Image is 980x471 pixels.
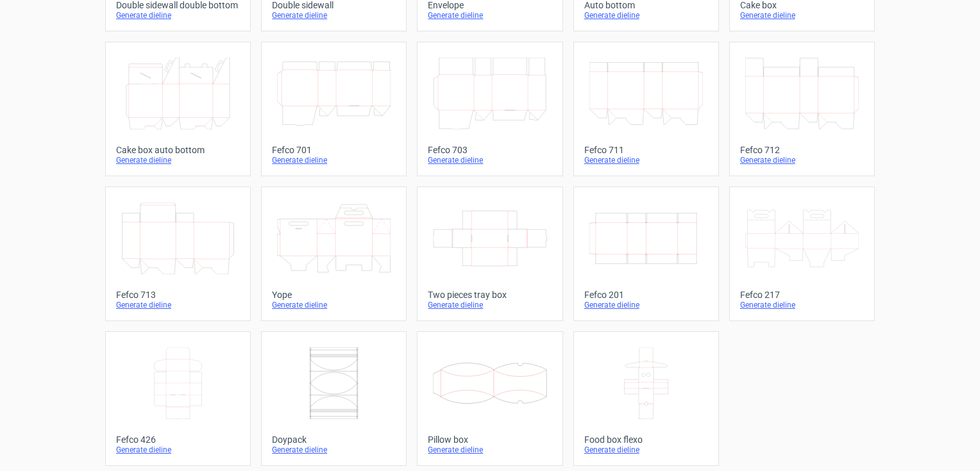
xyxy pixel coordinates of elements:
a: Fefco 426Generate dieline [105,331,251,466]
div: Fefco 217 [740,290,864,300]
a: Food box flexoGenerate dieline [573,331,719,466]
div: Cake box auto bottom [116,145,240,155]
a: Fefco 712Generate dieline [729,42,875,176]
div: Generate dieline [428,445,552,455]
div: Generate dieline [428,300,552,310]
a: Fefco 701Generate dieline [261,42,407,176]
div: Generate dieline [272,10,396,21]
a: Fefco 711Generate dieline [573,42,719,176]
div: Generate dieline [272,300,396,310]
a: DoypackGenerate dieline [261,331,407,466]
div: Generate dieline [428,10,552,21]
div: Fefco 712 [740,145,864,155]
div: Generate dieline [272,445,396,455]
div: Generate dieline [584,155,708,165]
div: Fefco 426 [116,434,240,445]
div: Generate dieline [116,155,240,165]
div: Generate dieline [116,300,240,310]
a: Two pieces tray boxGenerate dieline [417,186,562,321]
a: Fefco 201Generate dieline [573,186,719,321]
div: Generate dieline [740,10,864,21]
div: Fefco 711 [584,145,708,155]
div: Food box flexo [584,434,708,445]
div: Generate dieline [584,445,708,455]
div: Generate dieline [584,300,708,310]
div: Generate dieline [272,155,396,165]
a: Fefco 703Generate dieline [417,42,562,176]
div: Fefco 703 [428,145,552,155]
div: Pillow box [428,434,552,445]
div: Generate dieline [116,10,240,21]
a: YopeGenerate dieline [261,186,407,321]
div: Two pieces tray box [428,290,552,300]
a: Fefco 217Generate dieline [729,186,875,321]
div: Generate dieline [428,155,552,165]
div: Generate dieline [584,10,708,21]
div: Generate dieline [740,300,864,310]
a: Cake box auto bottomGenerate dieline [105,42,251,176]
div: Yope [272,290,396,300]
div: Generate dieline [116,445,240,455]
a: Pillow boxGenerate dieline [417,331,562,466]
div: Fefco 713 [116,290,240,300]
div: Doypack [272,434,396,445]
div: Generate dieline [740,155,864,165]
div: Fefco 701 [272,145,396,155]
a: Fefco 713Generate dieline [105,186,251,321]
div: Fefco 201 [584,290,708,300]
